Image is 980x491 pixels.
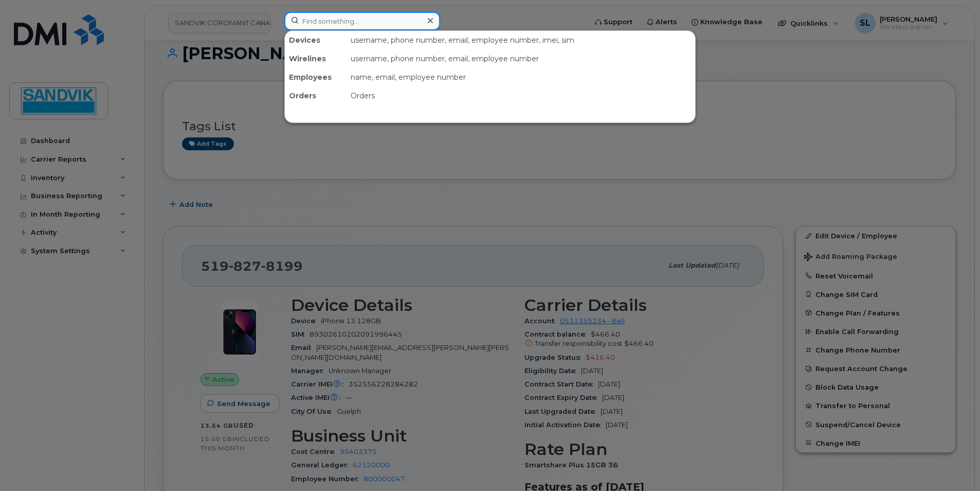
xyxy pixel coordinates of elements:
[285,68,347,86] div: Employees
[347,86,695,105] div: Orders
[284,12,440,30] input: Find something...
[347,31,695,49] div: username, phone number, email, employee number, imei, sim
[285,86,347,105] div: Orders
[285,49,347,68] div: Wirelines
[347,49,695,68] div: username, phone number, email, employee number
[285,31,347,49] div: Devices
[347,68,695,86] div: name, email, employee number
